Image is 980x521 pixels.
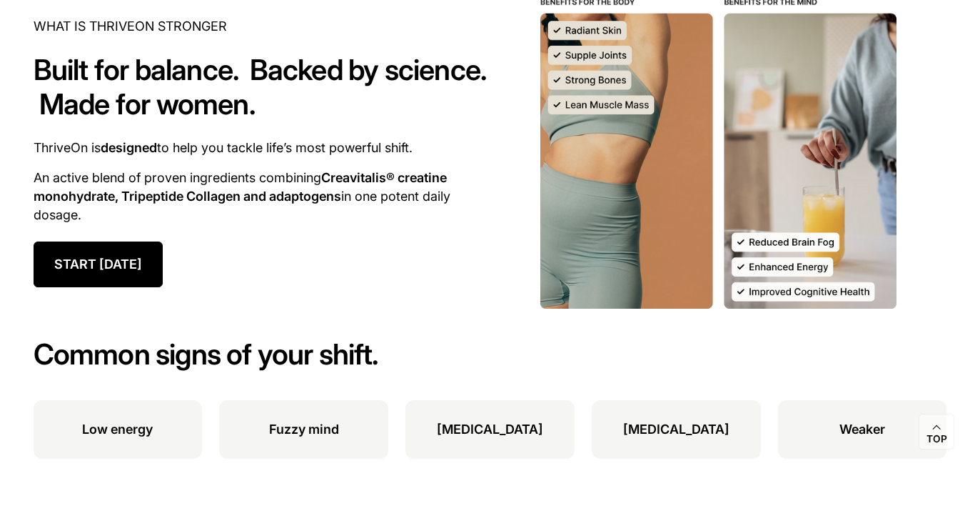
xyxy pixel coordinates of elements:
p: [MEDICAL_DATA] [623,420,729,439]
span: Top [926,433,947,446]
p: ThriveOn is to help you tackle life’s most powerful shift. [34,139,490,157]
h2: Common signs of your shift. [34,337,947,372]
p: An active blend of proven ingredients combining in one potent daily dosage. [34,169,490,224]
strong: designed [101,140,157,155]
p: Low energy [82,420,153,439]
h2: Built for balance. Backed by science. Made for women. [34,53,490,121]
p: Fuzzy mind [269,420,339,439]
p: [MEDICAL_DATA] [437,420,543,439]
a: START [DATE] [34,242,163,287]
p: Weaker [839,420,885,439]
p: WHAT IS THRIVEON STRONGER [34,17,490,36]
